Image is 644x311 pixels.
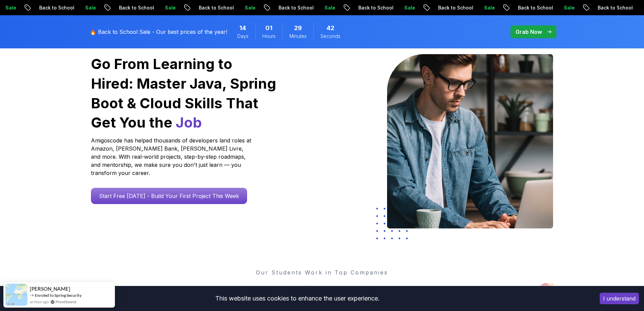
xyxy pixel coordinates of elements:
[30,286,70,292] span: [PERSON_NAME]
[90,28,227,36] p: 🔥 Back to School Sale - Our best prices of the year!
[554,4,575,11] p: Sale
[109,4,155,11] p: Back to School
[387,54,553,228] img: hero
[5,291,590,306] div: This website uses cookies to enhance the user experience.
[30,299,49,305] span: an hour ago
[516,28,542,36] p: Grab Now
[600,293,639,304] button: Accept cookies
[91,268,553,276] p: Our Students Work in Top Companies
[508,4,554,11] p: Back to School
[30,292,34,298] span: ->
[239,23,246,33] span: 14 Days
[265,23,272,33] span: 1 Hours
[474,4,496,11] p: Sale
[268,4,314,11] p: Back to School
[91,188,247,204] a: Start Free [DATE] - Build Your First Project This Week
[314,4,336,11] p: Sale
[5,284,27,306] img: provesource social proof notification image
[237,33,248,40] span: Days
[327,23,334,33] span: 42 Seconds
[588,4,634,11] p: Back to School
[262,33,276,40] span: Hours
[29,4,75,11] p: Back to School
[189,4,235,11] p: Back to School
[155,4,176,11] p: Sale
[35,293,81,298] a: Enroled to Spring Security
[394,4,416,11] p: Sale
[91,54,277,132] h1: Go From Learning to Hired: Master Java, Spring Boot & Cloud Skills That Get You the
[348,4,394,11] p: Back to School
[75,4,97,11] p: Sale
[428,4,474,11] p: Back to School
[55,299,76,305] a: ProveSource
[176,114,202,131] span: Job
[289,33,307,40] span: Minutes
[91,136,253,177] p: Amigoscode has helped thousands of developers land roles at Amazon, [PERSON_NAME] Bank, [PERSON_N...
[320,33,340,40] span: Seconds
[235,4,256,11] p: Sale
[294,23,302,33] span: 29 Minutes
